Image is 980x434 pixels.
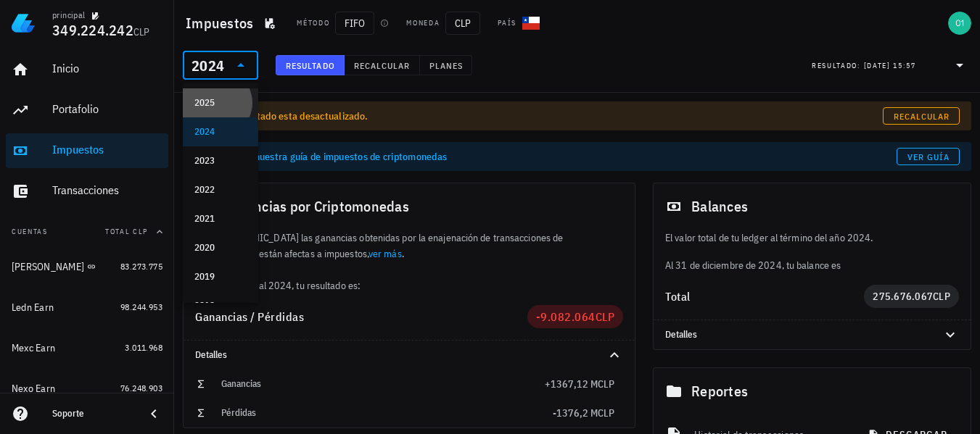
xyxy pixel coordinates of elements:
[812,56,864,75] div: Resultado:
[195,309,304,324] span: Ganancias / Pérdidas
[194,184,247,196] div: 2022
[6,174,168,209] a: Transacciones
[893,111,950,122] span: Recalcular
[873,290,933,303] span: 275.676.067
[194,300,247,312] div: 2018
[186,12,259,35] h1: Impuestos
[948,12,971,35] div: avatar
[345,55,420,75] button: Recalcular
[194,271,247,283] div: 2019
[907,151,950,162] span: Ver guía
[6,249,168,284] a: [PERSON_NAME] 83.273.775
[194,126,247,138] div: 2024
[897,148,960,165] a: Ver guía
[353,60,411,71] span: Recalcular
[52,62,162,75] div: Inicio
[429,60,464,71] span: Planes
[183,51,258,80] div: 2024
[498,17,516,29] div: País
[6,52,168,87] a: Inicio
[803,51,977,79] div: Resultado:[DATE] 15:57
[654,230,971,273] div: Al 31 de diciembre de 2024, tu balance es
[6,93,168,128] a: Portafolio
[221,407,553,419] div: Pérdidas
[445,12,480,35] span: CLP
[12,342,55,354] div: Mexc Earn
[596,309,615,324] span: CLP
[522,14,540,32] div: CL-icon
[933,290,950,303] span: CLP
[285,60,335,71] span: Resultado
[276,55,345,75] button: Resultado
[120,301,162,312] span: 98.244.953
[6,290,168,325] a: Ledn Earn 98.244.953
[665,230,959,246] p: El valor total de tu ledger al término del año 2024.
[12,261,84,273] div: [PERSON_NAME]
[883,107,960,125] a: Recalcular
[194,155,247,167] div: 2023
[184,341,635,370] div: Detalles
[665,329,924,341] div: Detalles
[133,25,150,38] span: CLP
[665,291,864,302] div: Total
[368,247,402,260] a: ver más
[223,149,897,164] div: Revisa nuestra guía de impuestos de criptomonedas
[12,383,55,395] div: Nexo Earn
[221,378,545,390] div: Ganancias
[335,12,374,35] span: FIFO
[12,301,54,314] div: Ledn Earn
[6,330,168,365] a: Mexc Earn 3.011.968
[105,227,148,236] span: Total CLP
[192,59,224,73] div: 2024
[654,183,971,230] div: Balances
[654,368,971,414] div: Reportes
[195,349,588,361] div: Detalles
[52,102,162,116] div: Portafolio
[52,143,162,157] div: Impuestos
[120,261,162,272] span: 83.273.775
[52,9,86,21] div: principal
[420,55,473,75] button: Planes
[52,408,133,420] div: Soporte
[184,183,635,230] div: Ganancias por Criptomonedas
[184,230,635,293] div: En [GEOGRAPHIC_DATA] las ganancias obtenidas por la enajenación de transacciones de criptomonedas...
[598,377,614,391] span: CLP
[6,371,168,406] a: Nexo Earn 76.248.903
[12,12,35,35] img: LedgiFi
[6,133,168,168] a: Impuestos
[52,20,133,40] span: 349.224.242
[406,17,440,29] div: Moneda
[297,17,329,29] div: Método
[120,383,162,393] span: 76.248.903
[194,97,247,109] div: 2025
[598,406,614,420] span: CLP
[194,213,247,225] div: 2021
[553,406,598,420] span: -1376,2 M
[545,377,598,391] span: +1367,12 M
[52,183,162,197] div: Transacciones
[654,320,971,349] div: Detalles
[536,309,596,324] span: -9.082.064
[223,109,883,123] div: El resultado esta desactualizado.
[194,242,247,254] div: 2020
[6,214,168,249] button: CuentasTotal CLP
[864,59,916,73] div: [DATE] 15:57
[125,342,162,353] span: 3.011.968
